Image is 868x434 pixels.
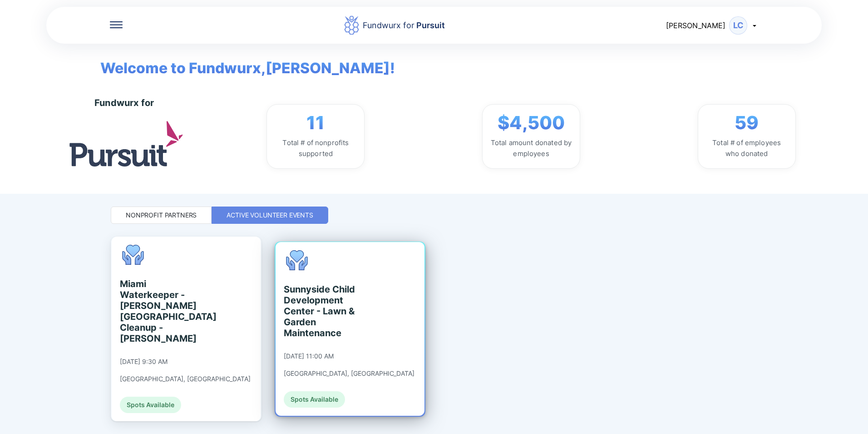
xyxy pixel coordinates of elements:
[414,20,445,30] span: Pursuit
[363,19,445,32] div: Fundwurx for
[306,112,325,134] span: 11
[120,375,251,383] div: [GEOGRAPHIC_DATA], [GEOGRAPHIC_DATA]
[666,21,725,30] span: [PERSON_NAME]
[120,278,203,344] div: Miami Waterkeeper - [PERSON_NAME][GEOGRAPHIC_DATA] Cleanup - [PERSON_NAME]
[120,358,168,366] div: [DATE] 9:30 AM
[94,97,154,108] div: Fundwurx for
[274,137,357,159] div: Total # of nonprofits supported
[284,369,414,378] div: [GEOGRAPHIC_DATA], [GEOGRAPHIC_DATA]
[126,211,197,220] div: Nonprofit Partners
[120,397,181,413] div: Spots Available
[735,112,759,134] span: 59
[284,284,367,338] div: Sunnyside Child Development Center - Lawn & Garden Maintenance
[87,44,395,79] span: Welcome to Fundwurx, [PERSON_NAME] !
[490,137,572,159] div: Total amount donated by employees
[284,391,345,408] div: Spots Available
[69,121,183,166] img: logo.jpg
[284,352,334,360] div: [DATE] 11:00 AM
[729,16,747,35] div: LC
[227,211,313,220] div: Active Volunteer Events
[705,137,788,159] div: Total # of employees who donated
[498,112,565,134] span: $4,500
